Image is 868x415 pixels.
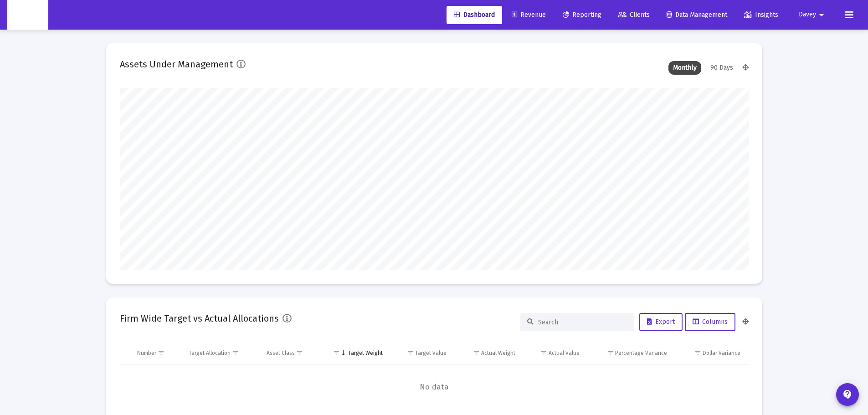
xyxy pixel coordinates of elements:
td: Column Target Allocation [182,342,260,364]
div: Target Allocation [189,349,231,357]
span: Dashboard [454,11,495,19]
span: Show filter options for column 'Actual Weight' [473,349,480,356]
span: Export [647,318,675,326]
div: Actual Value [549,349,580,357]
span: Data Management [667,11,727,19]
td: Column Actual Weight [453,342,521,364]
span: Show filter options for column 'Percentage Variance' [607,349,614,356]
div: Actual Weight [481,349,515,357]
span: Show filter options for column 'Target Allocation' [232,349,239,356]
input: Search [538,318,627,326]
span: Show filter options for column 'Asset Class' [296,349,303,356]
span: Insights [744,11,778,19]
div: Percentage Variance [615,349,667,357]
div: Target Weight [348,349,383,357]
a: Data Management [659,6,734,24]
td: Column Number [131,342,183,364]
span: Davey [799,11,816,19]
div: 90 Days [706,61,738,75]
span: Show filter options for column 'Target Value' [407,349,414,356]
span: Columns [693,318,728,326]
td: Column Percentage Variance [586,342,673,364]
mat-icon: contact_support [842,389,853,400]
div: Dollar Variance [703,349,740,357]
a: Dashboard [447,6,502,24]
td: Column Target Weight [321,342,389,364]
td: Column Actual Value [522,342,586,364]
td: Column Target Value [389,342,453,364]
span: Show filter options for column 'Target Weight' [333,349,340,356]
span: Show filter options for column 'Number' [158,349,164,356]
img: Dashboard [14,6,41,24]
h2: Firm Wide Target vs Actual Allocations [120,311,279,326]
a: Reporting [555,6,609,24]
span: Show filter options for column 'Actual Value' [540,349,547,356]
button: Columns [685,313,735,331]
mat-icon: arrow_drop_down [816,6,827,24]
span: Clients [618,11,650,19]
button: Davey [788,5,838,24]
span: Show filter options for column 'Dollar Variance' [694,349,701,356]
div: Data grid [120,342,749,410]
span: No data [120,382,749,392]
div: Asset Class [267,349,295,357]
div: Number [137,349,156,357]
div: Monthly [668,61,701,75]
a: Insights [737,6,786,24]
td: Column Dollar Variance [673,342,748,364]
td: Column Asset Class [260,342,321,364]
a: Clients [611,6,657,24]
span: Revenue [512,11,546,19]
a: Revenue [504,6,553,24]
div: Target Value [415,349,447,357]
h2: Assets Under Management [120,57,233,72]
span: Reporting [563,11,601,19]
button: Export [639,313,683,331]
